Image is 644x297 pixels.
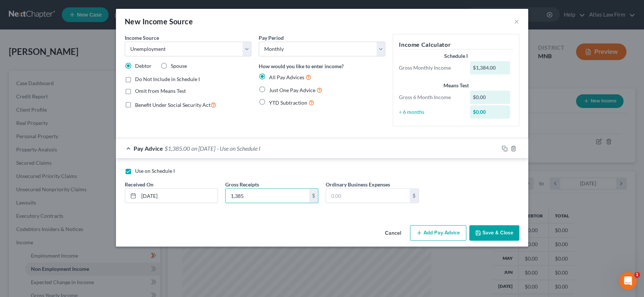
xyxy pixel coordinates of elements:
div: $0.00 [470,91,510,104]
button: Cancel [379,226,407,241]
label: Pay Period [259,34,284,42]
div: $1,384.00 [470,61,510,74]
div: New Income Source [125,16,193,27]
label: How would you like to enter income? [259,62,344,70]
button: Add Pay Advice [410,225,466,241]
div: Means Test [399,82,513,89]
input: 0.00 [226,189,309,203]
span: YTD Subtraction [269,99,307,106]
div: ÷ 6 months [395,108,466,116]
div: Schedule I [399,52,513,60]
span: Use on Schedule I [135,168,175,174]
span: Received On [125,181,153,188]
span: All Pay Advices [269,74,304,80]
button: Save & Close [469,225,519,241]
div: $0.00 [470,105,510,119]
span: Omit from Means Test [135,88,186,94]
button: × [514,17,519,26]
span: on [DATE] [191,145,215,152]
div: Gross Monthly Income [395,64,466,71]
label: Ordinary Business Expenses [326,181,390,188]
div: $ [410,189,418,203]
h5: Income Calculator [399,40,513,49]
span: Do Not Include in Schedule I [135,76,200,82]
input: MM/DD/YYYY [139,189,217,203]
span: Spouse [171,63,187,69]
span: - Use on Schedule I [217,145,261,152]
span: $1,385.00 [164,145,190,152]
div: Gross 6 Month Income [395,94,466,101]
span: 1 [634,272,640,278]
label: Gross Receipts [225,181,259,188]
span: Just One Pay Advice [269,87,315,93]
iframe: Intercom live chat [619,272,637,290]
span: Pay Advice [134,145,163,152]
input: 0.00 [326,189,410,203]
div: $ [309,189,318,203]
span: Debtor [135,63,152,69]
span: Benefit Under Social Security Act [135,102,210,108]
span: Income Source [125,35,159,41]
